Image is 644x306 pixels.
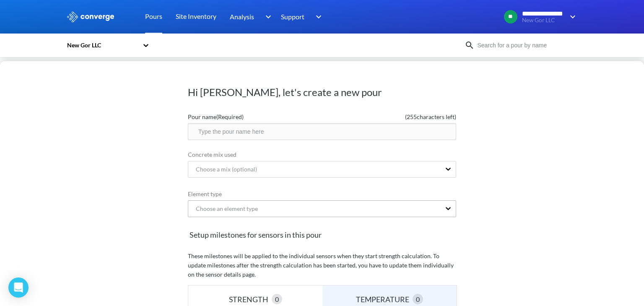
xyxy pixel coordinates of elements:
[229,293,272,305] div: STRENGTH
[475,41,576,50] input: Search for a pour by name
[564,12,578,22] img: downArrow.svg
[281,11,304,22] span: Support
[275,294,279,304] span: 0
[356,293,413,305] div: TEMPERATURE
[188,150,456,159] label: Concrete mix used
[8,277,29,298] div: Open Intercom Messenger
[189,204,258,213] div: Choose an element type
[322,112,456,122] span: ( 255 characters left)
[66,41,138,50] div: New Gor LLC
[189,165,257,174] div: Choose a mix (optional)
[310,12,324,22] img: downArrow.svg
[522,17,564,23] span: New Gor LLC
[188,123,456,140] input: Type the pour name here
[188,86,456,99] h1: Hi [PERSON_NAME], let's create a new pour
[66,11,115,22] img: logo_ewhite.svg
[188,252,456,279] p: These milestones will be applied to the individual sensors when they start strength calculation. ...
[188,189,456,199] label: Element type
[416,294,420,304] span: 0
[188,229,456,241] span: Setup milestones for sensors in this pour
[260,12,273,22] img: downArrow.svg
[465,40,475,50] img: icon-search.svg
[188,112,322,122] label: Pour name (Required)
[230,11,254,22] span: Analysis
